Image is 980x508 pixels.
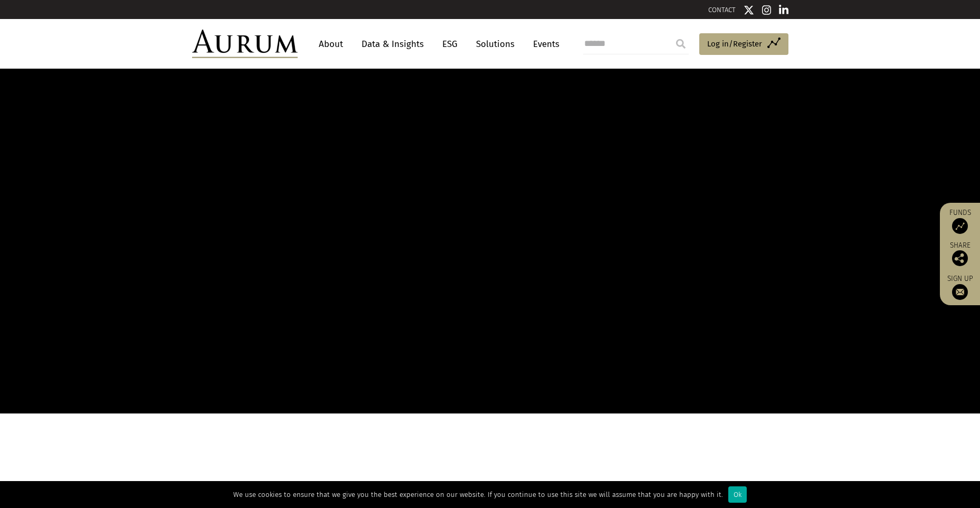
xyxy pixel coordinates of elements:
[762,5,772,15] img: Instagram icon
[707,37,762,50] span: Log in/Register
[528,34,559,54] a: Events
[945,274,975,300] a: Sign up
[744,5,754,15] img: Twitter icon
[313,34,348,54] a: About
[952,250,968,266] img: Share this post
[708,6,736,14] a: CONTACT
[779,5,788,15] img: Linkedin icon
[437,34,463,54] a: ESG
[952,218,968,234] img: Access Funds
[699,33,788,55] a: Log in/Register
[192,30,298,58] img: Aurum
[945,242,975,266] div: Share
[952,284,968,300] img: Sign up to our newsletter
[356,34,429,54] a: Data & Insights
[728,486,747,503] div: Ok
[945,208,975,234] a: Funds
[471,34,520,54] a: Solutions
[670,33,691,54] input: Submit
